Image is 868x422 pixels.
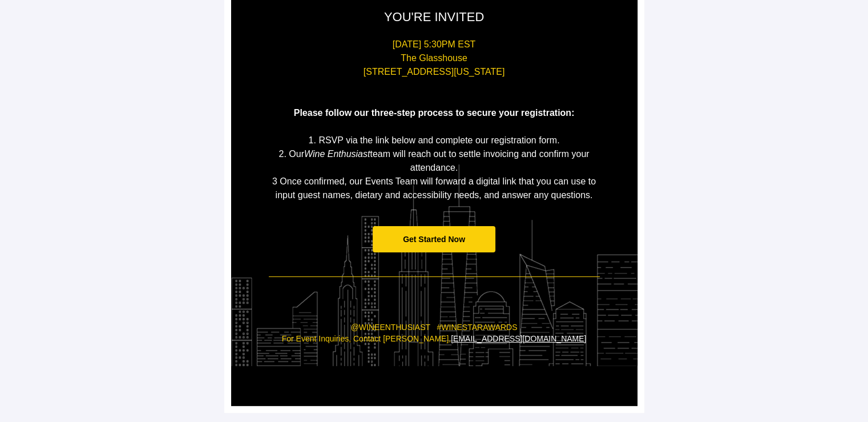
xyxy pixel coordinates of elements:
[269,51,600,65] p: The Glasshouse
[269,38,600,51] p: [DATE] 5:30PM EST
[269,65,600,79] p: [STREET_ADDRESS][US_STATE]
[294,108,575,118] span: Please follow our three-step process to secure your registration:
[269,276,600,277] table: divider
[451,334,586,343] a: [EMAIL_ADDRESS][DOMAIN_NAME]
[278,149,589,172] span: 2. Our team will reach out to settle invoicing and confirm your attendance.
[309,135,560,145] span: 1. RSVP via the link below and complete our registration form.
[373,226,495,253] a: Get Started Now
[304,149,370,159] em: Wine Enthusiast
[403,235,465,244] span: Get Started Now
[272,176,596,200] span: 3 Once confirmed, our Events Team will forward a digital link that you can use to input guest nam...
[269,9,600,26] p: YOU'RE INVITED
[269,322,600,367] p: @WINEENTHUSIAST #WINESTARAWARDS For Event Inquiries, Contact [PERSON_NAME],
